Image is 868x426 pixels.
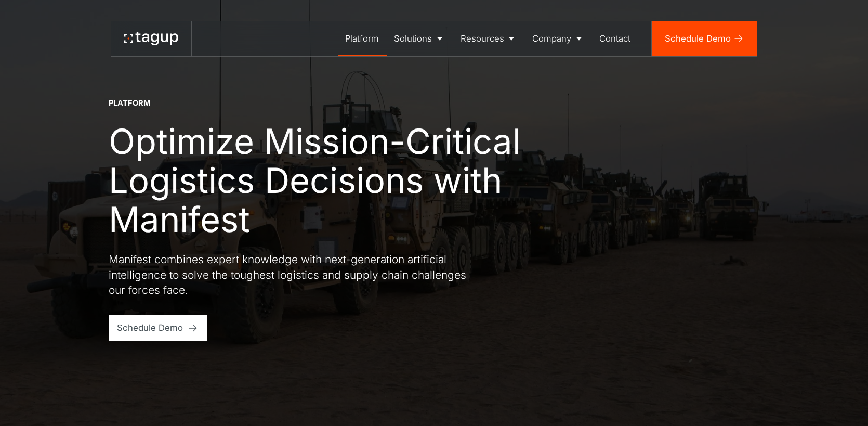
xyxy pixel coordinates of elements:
[532,32,571,45] div: Company
[592,21,638,56] a: Contact
[599,32,630,45] div: Contact
[109,315,207,341] a: Schedule Demo
[524,21,591,56] a: Company
[109,252,483,298] p: Manifest combines expert knowledge with next-generation artificial intelligence to solve the toug...
[652,21,757,56] a: Schedule Demo
[394,32,432,45] div: Solutions
[109,98,151,108] div: Platform
[461,32,504,45] div: Resources
[109,122,545,239] h1: Optimize Mission-Critical Logistics Decisions with Manifest
[387,21,453,56] a: Solutions
[453,21,524,56] a: Resources
[338,21,387,56] a: Platform
[117,321,183,334] div: Schedule Demo
[345,32,379,45] div: Platform
[665,32,731,45] div: Schedule Demo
